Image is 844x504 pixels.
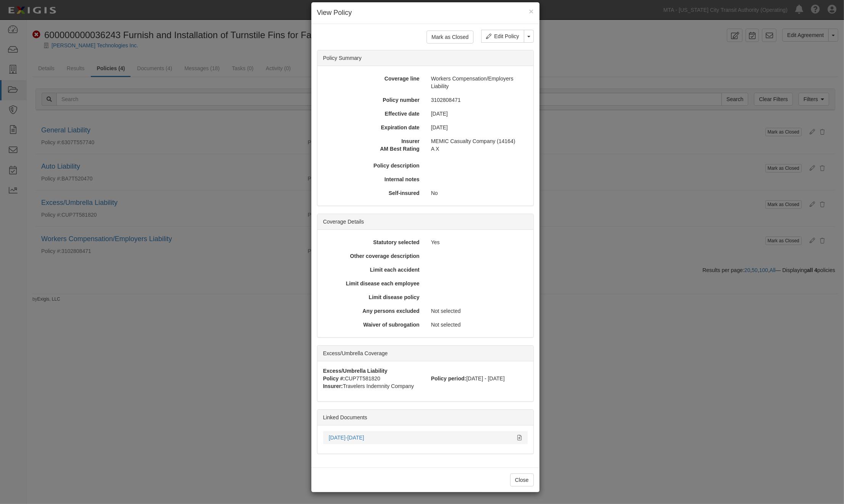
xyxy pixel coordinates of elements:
[329,435,364,441] a: [DATE]-[DATE]
[317,346,533,361] div: Excess/Umbrella Coverage
[321,307,425,315] div: Any persons excluded
[321,162,425,169] div: Policy description
[323,383,343,389] strong: Insurer:
[323,375,345,382] strong: Policy #:
[425,189,530,197] div: No
[321,238,425,246] div: Statutory selected
[317,375,425,382] div: CUP7T581820
[510,473,534,486] button: Close
[321,124,425,131] div: Expiration date
[425,96,530,104] div: 3102808471
[317,382,533,390] div: Travelers Indemnity Company
[317,50,533,66] div: Policy Summary
[425,238,530,246] div: Yes
[321,75,425,82] div: Coverage line
[431,375,467,382] strong: Policy period:
[318,145,425,153] div: AM Best Rating
[425,75,530,90] div: Workers Compensation/Employers Liability
[321,293,425,301] div: Limit disease policy
[321,110,425,118] div: Effective date
[321,280,425,287] div: Limit disease each employee
[321,321,425,328] div: Waiver of subrogation
[321,137,425,145] div: Insurer
[425,375,533,382] div: [DATE] - [DATE]
[321,266,425,274] div: Limit each accident
[425,124,530,131] div: [DATE]
[425,321,530,328] div: Not selected
[425,307,530,315] div: Not selected
[425,145,533,153] div: A X
[329,434,512,441] div: 2025-2026
[323,368,388,374] strong: Excess/Umbrella Liability
[321,96,425,104] div: Policy number
[321,252,425,260] div: Other coverage description
[425,110,530,118] div: [DATE]
[427,31,474,43] input: Mark as Closed
[317,410,533,425] div: Linked Documents
[481,30,524,43] a: Edit Policy
[321,189,425,197] div: Self-insured
[321,176,425,183] div: Internal notes
[425,137,530,145] div: MEMIC Casualty Company (14164)
[317,214,533,230] div: Coverage Details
